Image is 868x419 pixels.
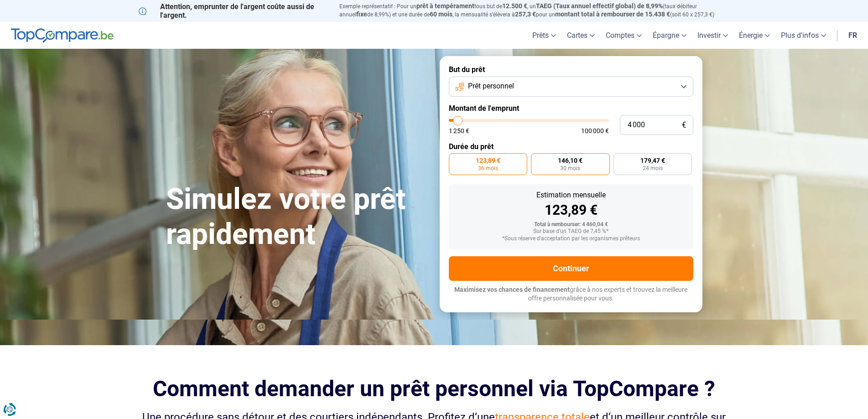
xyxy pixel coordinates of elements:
[449,142,693,151] label: Durée du prêt
[478,166,498,171] span: 36 mois
[581,128,609,134] span: 100 000 €
[733,22,775,49] a: Énergie
[600,22,647,49] a: Comptes
[640,157,665,164] span: 179,47 €
[449,128,469,134] span: 1 250 €
[558,157,582,164] span: 146,10 €
[456,236,686,242] div: *Sous réserve d'acceptation par les organismes prêteurs
[560,166,580,171] span: 30 mois
[502,2,527,10] span: 12.500 €
[555,10,670,18] span: montant total à rembourser de 15.438 €
[843,22,863,49] a: fr
[139,376,730,401] h2: Comment demander un prêt personnel via TopCompare ?
[527,22,561,49] a: Prêts
[454,286,570,293] span: Maximisez vos chances de financement
[449,256,693,281] button: Continuer
[11,28,114,43] img: TopCompare
[449,77,693,97] button: Prêt personnel
[456,222,686,228] div: Total à rembourser: 4 460,04 €
[682,121,686,129] span: €
[643,166,663,171] span: 24 mois
[139,2,328,20] p: Attention, emprunter de l'argent coûte aussi de l'argent.
[476,157,500,164] span: 123,89 €
[416,2,474,10] span: prêt à tempérament
[647,22,692,49] a: Épargne
[449,104,693,113] label: Montant de l'emprunt
[449,285,693,303] p: grâce à nos experts et trouvez la meilleure offre personnalisée pour vous.
[515,10,536,18] span: 257,3 €
[430,10,452,18] span: 60 mois
[166,182,429,252] h1: Simulez votre prêt rapidement
[468,81,514,91] span: Prêt personnel
[456,203,686,217] div: 123,89 €
[356,10,367,18] span: fixe
[536,2,663,10] span: TAEG (Taux annuel effectif global) de 8,99%
[339,2,730,19] p: Exemple représentatif : Pour un tous but de , un (taux débiteur annuel de 8,99%) et une durée de ...
[456,191,686,199] div: Estimation mensuelle
[692,22,733,49] a: Investir
[775,22,832,49] a: Plus d'infos
[449,65,693,74] label: But du prêt
[561,22,600,49] a: Cartes
[456,228,686,235] div: Sur base d'un TAEG de 7,45 %*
